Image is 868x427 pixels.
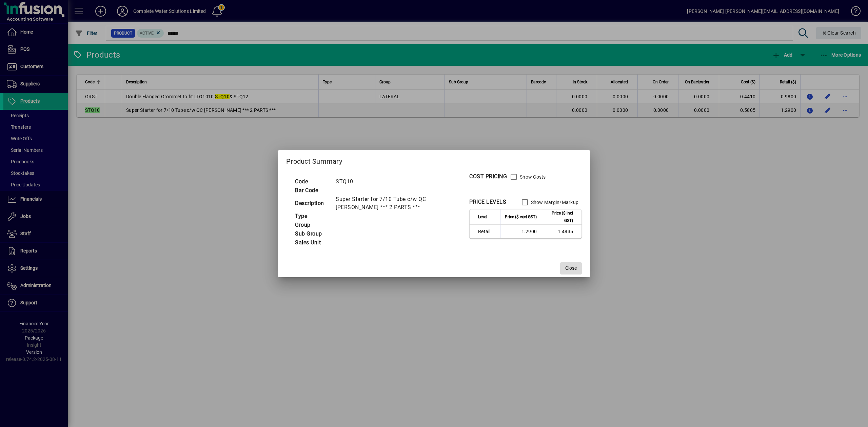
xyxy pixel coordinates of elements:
[292,212,332,221] td: Type
[292,238,332,247] td: Sales Unit
[530,199,579,206] label: Show Margin/Markup
[478,228,496,235] span: Retail
[278,150,590,170] h2: Product Summary
[545,209,573,224] span: Price ($ incl GST)
[292,177,332,186] td: Code
[469,172,507,181] div: COST PRICING
[560,262,582,274] button: Close
[541,225,581,238] td: 1.4835
[292,221,332,229] td: Group
[505,213,537,221] span: Price ($ excl GST)
[332,195,456,212] td: Super Starter for 7/10 Tube c/w QC [PERSON_NAME] *** 2 PARTS ***
[478,213,487,221] span: Level
[292,186,332,195] td: Bar Code
[565,265,577,272] span: Close
[292,195,332,212] td: Description
[292,229,332,238] td: Sub Group
[332,177,456,186] td: STQ10
[518,174,546,180] label: Show Costs
[469,198,506,206] div: PRICE LEVELS
[500,225,541,238] td: 1.2900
